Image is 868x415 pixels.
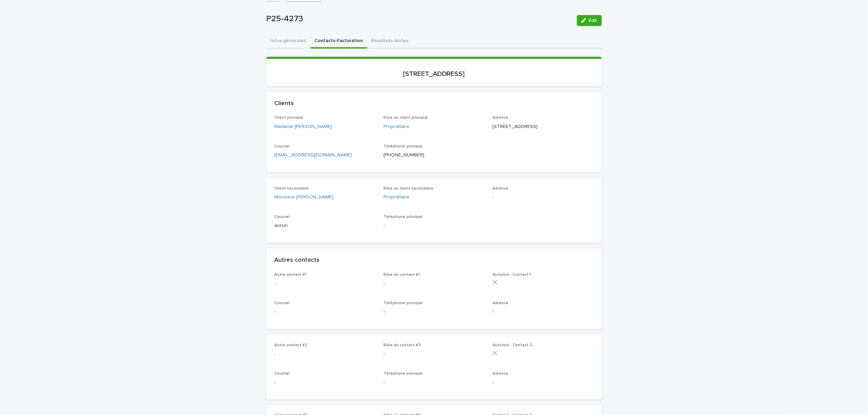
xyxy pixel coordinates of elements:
p: - [275,351,376,358]
span: Adresse [493,186,509,191]
p: - [383,379,485,386]
span: Rôle du contact #2 [383,343,421,347]
span: Téléphone principal [383,372,423,376]
p: - [383,280,485,287]
span: Rôle du client principal [383,116,428,120]
span: Téléphone principal [383,215,423,219]
p: - [493,194,594,201]
span: Courriel [275,144,290,148]
span: Client principal [275,116,303,120]
p: [STREET_ADDRESS] [275,70,594,78]
button: Contacts-Facturation [311,34,367,49]
a: [EMAIL_ADDRESS][DOMAIN_NAME] [275,153,352,157]
span: Courriel [275,215,290,219]
p: [PHONE_NUMBER] [383,152,485,159]
button: Infos-générales [266,34,311,49]
p: - [275,308,376,315]
h2: Clients [275,100,294,107]
a: Propriétaire [383,123,410,130]
span: Edit [589,18,597,23]
span: Autre contact #2 [275,343,308,347]
span: Client secondaire [275,186,309,191]
p: aucun [275,222,376,229]
a: Monsieur [PERSON_NAME] [275,194,334,201]
p: [STREET_ADDRESS] [493,123,594,130]
span: Courriel [275,372,290,376]
h2: Autres contacts [275,257,320,264]
p: - [383,351,485,358]
p: - [275,280,376,287]
p: - [383,308,485,315]
span: Rôle du client secondaire [383,186,433,191]
button: Résultats-Notes [367,34,413,49]
p: P25-4273 [266,14,571,24]
span: Autorisé - Contact 1 [493,273,531,277]
span: Téléphone principal [383,144,423,148]
span: Rôle du contact #1 [383,273,420,277]
p: - [275,379,376,386]
span: Adresse [493,301,509,305]
p: - [383,222,485,229]
span: Téléphone principal [383,301,423,305]
span: Adresse [493,372,509,376]
button: Edit [577,15,602,26]
span: Autorisé - Contact 2 [493,343,532,347]
a: Madame [PERSON_NAME] [275,123,332,130]
span: Courriel [275,301,290,305]
a: Propriétaire [383,194,410,201]
p: - [493,379,594,386]
span: Autre contact #1 [275,273,307,277]
span: Adresse [493,116,509,120]
p: - [493,308,594,315]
